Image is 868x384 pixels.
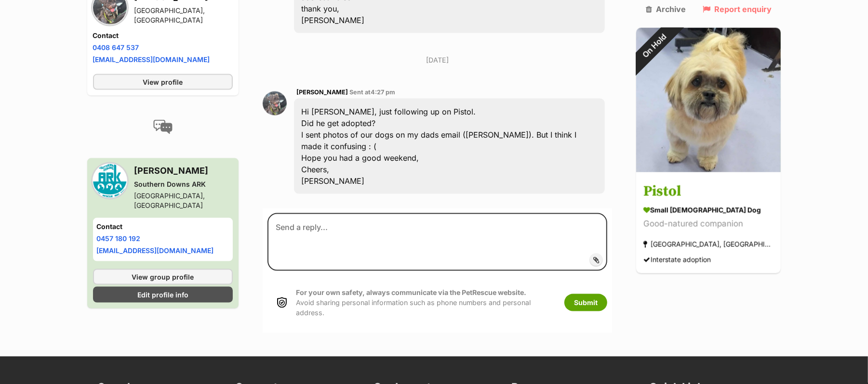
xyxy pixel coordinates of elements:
div: [GEOGRAPHIC_DATA], [GEOGRAPHIC_DATA] [134,6,233,25]
div: Hi [PERSON_NAME], just following up on Pistol. Did he get adopted? I sent photos of our dogs on m... [294,99,605,194]
a: View group profile [93,269,233,285]
div: Interstate adoption [643,254,711,267]
button: Submit [564,294,607,311]
div: [GEOGRAPHIC_DATA], [GEOGRAPHIC_DATA] [134,191,233,210]
a: View profile [93,74,233,90]
span: 4:27 pm [371,89,395,96]
span: View profile [143,77,183,87]
a: Archive [646,5,686,13]
a: 0457 180 192 [97,234,141,243]
strong: For your own safety, always communicate via the PetRescue website. [296,288,526,296]
div: [GEOGRAPHIC_DATA], [GEOGRAPHIC_DATA] [643,238,774,251]
p: Avoid sharing personal information such as phone numbers and personal address. [296,287,555,318]
img: Southern Downs ARK profile pic [93,164,127,198]
span: Sent at [349,89,395,96]
a: Report enquiry [703,5,772,13]
h3: [PERSON_NAME] [134,164,233,178]
a: [EMAIL_ADDRESS][DOMAIN_NAME] [93,55,210,64]
h4: Contact [97,222,229,231]
img: Pistol [636,28,781,172]
img: conversation-icon-4a6f8262b818ee0b60e3300018af0b2d0b884aa5de6e9bcb8d3d4eeb1a70a7c4.svg [153,120,173,134]
a: Edit profile info [93,287,233,303]
a: 0408 647 537 [93,43,139,51]
div: small [DEMOGRAPHIC_DATA] Dog [643,205,774,216]
div: Southern Downs ARK [134,179,233,189]
a: [EMAIL_ADDRESS][DOMAIN_NAME] [97,246,214,255]
a: Pistol small [DEMOGRAPHIC_DATA] Dog Good-natured companion [GEOGRAPHIC_DATA], [GEOGRAPHIC_DATA] I... [636,174,781,274]
img: Danielle Scamoni profile pic [263,91,287,115]
p: [DATE] [263,55,613,65]
div: Good-natured companion [643,218,774,231]
h3: Pistol [643,181,774,203]
span: [PERSON_NAME] [296,89,348,96]
span: View group profile [132,272,194,282]
a: On Hold [636,165,781,174]
h4: Contact [93,31,233,40]
span: Edit profile info [137,290,188,300]
div: On Hold [623,15,686,77]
